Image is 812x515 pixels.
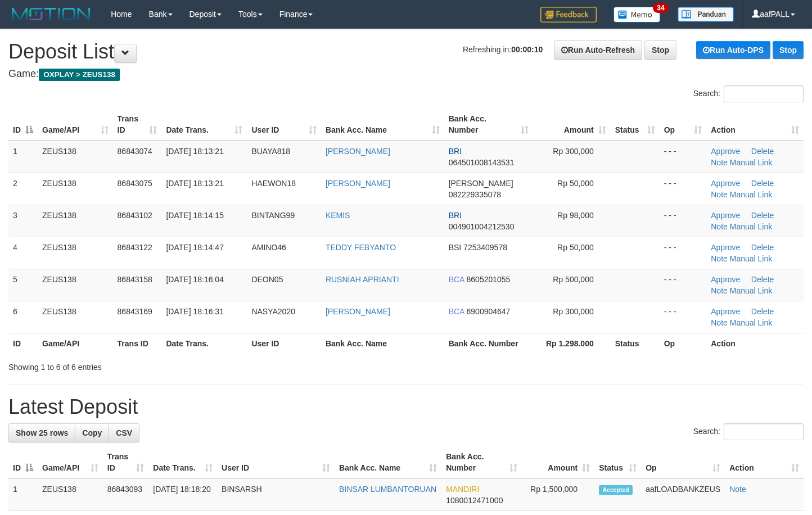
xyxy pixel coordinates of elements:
[706,109,804,141] th: Action: activate to sort column ascending
[557,179,594,188] span: Rp 50,000
[553,275,593,284] span: Rp 500,000
[8,269,38,301] td: 5
[339,485,436,494] a: BINSAR LUMBANTORUAN
[641,446,725,478] th: Op: activate to sort column ascending
[693,423,804,440] label: Search:
[660,237,707,269] td: - - -
[8,423,75,442] a: Show 25 rows
[8,109,38,141] th: ID: activate to sort column descending
[251,179,296,188] span: HAEWON18
[38,141,113,173] td: ZEUS138
[326,243,396,252] a: TEDDY FEBYANTO
[730,318,773,327] a: Manual Link
[449,243,462,252] span: BSI
[730,222,773,231] a: Manual Link
[540,7,597,22] img: Feedback.jpg
[118,243,152,252] span: 86843122
[166,211,223,220] span: [DATE] 18:14:15
[696,41,770,59] a: Run Auto-DPS
[660,301,707,333] td: - - -
[38,237,113,269] td: ZEUS138
[533,333,610,354] th: Rp 1.298.000
[730,190,773,199] a: Manual Link
[449,222,515,231] span: Copy 004901004212530 to clipboard
[82,428,102,437] span: Copy
[247,333,321,354] th: User ID
[449,211,462,220] span: BRI
[557,211,594,220] span: Rp 98,000
[38,109,113,141] th: Game/API: activate to sort column ascending
[326,307,390,316] a: [PERSON_NAME]
[463,243,507,252] span: Copy 7253409578 to clipboard
[441,446,522,478] th: Bank Acc. Number: activate to sort column ascending
[724,85,804,102] input: Search:
[103,478,149,511] td: 86843093
[711,307,740,316] a: Approve
[326,147,390,156] a: [PERSON_NAME]
[326,179,390,188] a: [PERSON_NAME]
[660,141,707,173] td: - - -
[711,190,728,199] a: Note
[8,173,38,205] td: 2
[724,423,804,440] input: Search:
[730,254,773,263] a: Manual Link
[449,158,515,167] span: Copy 064501008143531 to clipboard
[8,446,38,478] th: ID: activate to sort column descending
[444,109,534,141] th: Bank Acc. Number: activate to sort column ascending
[511,45,543,54] strong: 00:00:10
[8,396,804,418] h1: Latest Deposit
[251,307,295,316] span: NASYA2020
[217,478,335,511] td: BINSARSH
[148,446,217,478] th: Date Trans.: activate to sort column ascending
[8,333,38,354] th: ID
[8,141,38,173] td: 1
[8,357,330,373] div: Showing 1 to 6 of 6 entries
[446,496,503,505] span: Copy 1080012471000 to clipboard
[251,211,295,220] span: BINTANG99
[38,173,113,205] td: ZEUS138
[8,301,38,333] td: 6
[730,158,773,167] a: Manual Link
[251,147,290,156] span: BUAYA818
[678,7,734,22] img: panduan.png
[553,147,593,156] span: Rp 300,000
[251,275,283,284] span: DEON05
[711,211,740,220] a: Approve
[449,275,464,284] span: BCA
[39,69,120,81] span: OXPLAY > ZEUS138
[751,307,774,316] a: Delete
[463,45,543,54] span: Refreshing in:
[449,190,501,199] span: Copy 082229335078 to clipboard
[751,275,774,284] a: Delete
[118,307,152,316] span: 86843169
[653,3,668,13] span: 34
[8,205,38,237] td: 3
[8,6,94,22] img: MOTION_logo.png
[326,275,399,284] a: RUSNIAH APRIANTI
[449,179,513,188] span: [PERSON_NAME]
[38,333,113,354] th: Game/API
[247,109,321,141] th: User ID: activate to sort column ascending
[166,307,223,316] span: [DATE] 18:16:31
[660,205,707,237] td: - - -
[641,478,725,511] td: aafLOADBANKZEUS
[660,173,707,205] td: - - -
[522,478,594,511] td: Rp 1,500,000
[118,211,152,220] span: 86843102
[557,243,594,252] span: Rp 50,000
[148,478,217,511] td: [DATE] 18:18:20
[335,446,441,478] th: Bank Acc. Name: activate to sort column ascending
[449,307,464,316] span: BCA
[467,307,511,316] span: Copy 6900904647 to clipboard
[711,275,740,284] a: Approve
[449,147,462,156] span: BRI
[751,147,774,156] a: Delete
[711,147,740,156] a: Approve
[166,147,223,156] span: [DATE] 18:13:21
[103,446,149,478] th: Trans ID: activate to sort column ascending
[533,109,610,141] th: Amount: activate to sort column ascending
[38,301,113,333] td: ZEUS138
[251,243,286,252] span: AMINO46
[594,446,641,478] th: Status: activate to sort column ascending
[711,243,740,252] a: Approve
